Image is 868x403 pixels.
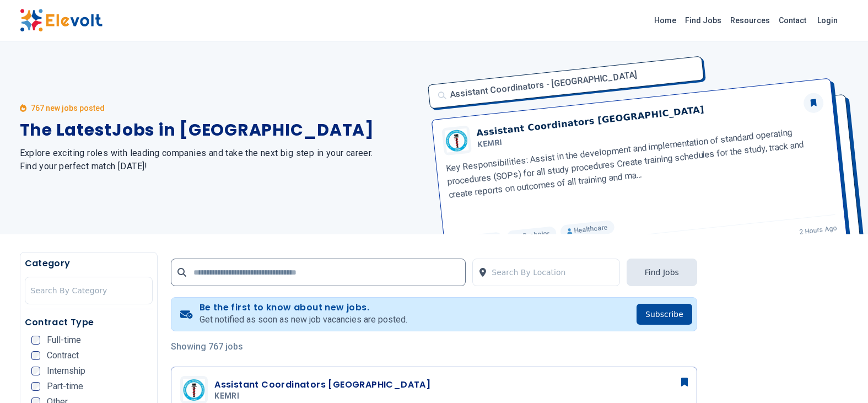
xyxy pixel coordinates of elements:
[47,367,85,375] span: Internship
[650,12,681,29] a: Home
[774,12,811,29] a: Contact
[31,103,105,114] p: 767 new jobs posted
[681,12,726,29] a: Find Jobs
[25,257,153,270] h5: Category
[214,391,239,401] span: KEMRI
[47,336,81,345] span: Full-time
[811,9,844,31] a: Login
[200,302,407,313] h4: Be the first to know about new jobs.
[20,120,421,140] h1: The Latest Jobs in [GEOGRAPHIC_DATA]
[31,367,40,375] input: Internship
[171,340,697,353] p: Showing 767 jobs
[47,351,79,360] span: Contract
[726,12,774,29] a: Resources
[31,336,40,345] input: Full-time
[637,304,692,325] button: Subscribe
[214,378,430,391] h3: Assistant Coordinators [GEOGRAPHIC_DATA]
[25,316,153,329] h5: Contract Type
[31,382,40,391] input: Part-time
[627,259,697,286] button: Find Jobs
[47,382,83,391] span: Part-time
[183,379,205,401] img: KEMRI
[20,147,421,173] h2: Explore exciting roles with leading companies and take the next big step in your career. Find you...
[200,313,407,326] p: Get notified as soon as new job vacancies are posted.
[20,9,103,32] img: Elevolt
[31,351,40,360] input: Contract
